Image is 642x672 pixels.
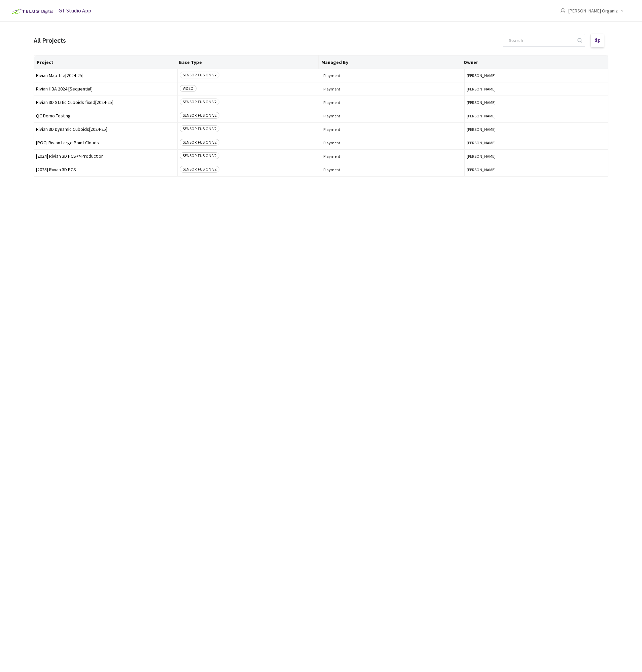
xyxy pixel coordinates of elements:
span: QC Demo Testing [36,113,175,118]
span: Playment [323,154,463,159]
span: user [560,8,566,13]
button: [PERSON_NAME] [467,127,606,132]
th: Owner [461,55,603,69]
span: SENSOR FUSION V2 [180,125,219,132]
span: Playment [323,86,463,91]
span: Playment [323,127,463,132]
th: Base Type [176,55,319,69]
button: [PERSON_NAME] [467,100,606,105]
span: SENSOR FUSION V2 [180,139,219,146]
span: SENSOR FUSION V2 [180,72,219,78]
span: Playment [323,73,463,78]
span: GT Studio App [59,7,91,14]
span: VIDEO [180,85,197,92]
span: [2024] Rivian 3D PCS<>Production [36,154,175,159]
span: Rivian 3D Dynamic Cuboids[2024-25] [36,127,175,132]
span: SENSOR FUSION V2 [180,99,219,105]
img: Telus [8,6,55,17]
input: Search [505,34,576,46]
span: Rivian 3D Static Cuboids fixed[2024-25] [36,100,175,105]
span: SENSOR FUSION V2 [180,166,219,173]
span: Playment [323,140,463,145]
button: [PERSON_NAME] [467,140,606,145]
span: down [620,9,624,12]
button: [PERSON_NAME] [467,154,606,159]
span: SENSOR FUSION V2 [180,112,219,119]
span: Playment [323,167,463,172]
span: [POC] Rivian Large Point Clouds [36,140,175,145]
button: [PERSON_NAME] [467,167,606,172]
button: [PERSON_NAME] [467,113,606,118]
th: Managed By [319,55,461,69]
span: Playment [323,100,463,105]
div: All Projects [34,36,66,45]
span: [2025] Rivian 3D PCS [36,167,175,172]
span: Playment [323,113,463,118]
button: [PERSON_NAME] [467,73,606,78]
span: Rivian Map Tile[2024-25] [36,73,175,78]
span: SENSOR FUSION V2 [180,152,219,159]
button: [PERSON_NAME] [467,86,606,91]
span: Rivian HBA 2024 [Sequential] [36,86,175,91]
th: Project [34,55,176,69]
